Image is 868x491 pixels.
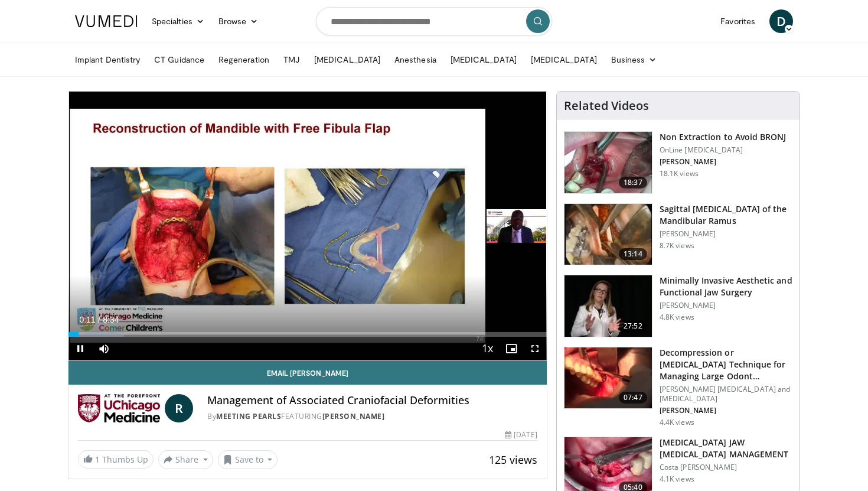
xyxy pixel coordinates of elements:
[216,411,281,421] a: Meeting Pearls
[505,430,537,440] div: [DATE]
[68,92,547,361] video-js: Video Player
[387,48,443,71] a: Anesthesia
[660,437,792,460] h3: [MEDICAL_DATA] JAW [MEDICAL_DATA] MANAGEMENT
[619,177,647,188] span: 18:37
[68,48,147,71] a: Implant Dentistry
[660,347,792,382] h3: Decompression or [MEDICAL_DATA] Technique for Managing Large Odont…
[564,275,792,337] a: 27:52 Minimally Invasive Aesthetic and Functional Jaw Surgery [PERSON_NAME] 4.8K views
[660,157,787,167] p: [PERSON_NAME]
[218,450,278,469] button: Save to
[660,145,787,155] p: OnLine [MEDICAL_DATA]
[78,394,160,422] img: Meeting Pearls
[619,320,647,332] span: 27:52
[68,361,547,385] a: Email [PERSON_NAME]
[619,392,647,404] span: 07:47
[660,301,792,310] p: [PERSON_NAME]
[769,9,793,33] a: D
[316,7,552,35] input: Search topics, interventions
[564,275,652,337] img: 1ww8P7J3lsYwbWkn4xMDoxOjBrO-I4W8.150x105_q85_crop-smart_upscale.jpg
[660,275,792,298] h3: Minimally Invasive Aesthetic and Functional Jaw Surgery
[75,15,138,27] img: VuMedi Logo
[147,48,211,71] a: CT Guidance
[489,453,537,467] span: 125 views
[145,9,211,33] a: Specialties
[103,315,119,324] span: 8:34
[158,450,213,469] button: Share
[564,132,652,193] img: d93abb04-43be-42ba-9e81-e536ef9811c2.150x105_q85_crop-smart_upscale.jpg
[322,411,385,421] a: [PERSON_NAME]
[564,131,792,194] a: 18:37 Non Extraction to Avoid BRONJ OnLine [MEDICAL_DATA] [PERSON_NAME] 18.1K views
[276,48,307,71] a: TMJ
[79,315,95,324] span: 0:11
[476,337,500,360] button: Playback Rate
[660,131,787,143] h3: Non Extraction to Avoid BRONJ
[660,169,699,178] p: 18.1K views
[211,9,266,33] a: Browse
[619,248,647,260] span: 13:14
[660,229,792,239] p: [PERSON_NAME]
[78,450,154,469] a: 1 Thumbs Up
[564,347,652,409] img: e3d15a41-13de-461b-a0a4-0e295401ac48.150x105_q85_crop-smart_upscale.jpg
[443,48,524,71] a: [MEDICAL_DATA]
[68,337,92,360] button: Pause
[165,394,193,422] a: R
[713,9,762,33] a: Favorites
[307,48,387,71] a: [MEDICAL_DATA]
[524,48,604,71] a: [MEDICAL_DATA]
[98,315,100,324] span: /
[564,99,649,113] h4: Related Videos
[660,406,792,415] p: [PERSON_NAME]
[660,241,694,251] p: 8.7K views
[523,337,547,360] button: Fullscreen
[660,385,792,404] p: [PERSON_NAME] [MEDICAL_DATA] and [MEDICAL_DATA]
[604,48,664,71] a: Business
[500,337,523,360] button: Enable picture-in-picture mode
[564,203,792,266] a: 13:14 Sagittal [MEDICAL_DATA] of the Mandibular Ramus [PERSON_NAME] 8.7K views
[68,332,547,337] div: Progress Bar
[660,418,694,427] p: 4.4K views
[207,394,537,407] h4: Management of Associated Craniofacial Deformities
[660,463,792,472] p: Costa [PERSON_NAME]
[564,204,652,265] img: 1493d02e-5b6b-4ea1-9cd8-a791b1fd3be8.150x105_q85_crop-smart_upscale.jpg
[92,337,116,360] button: Mute
[207,411,537,422] div: By FEATURING
[95,454,100,465] span: 1
[660,474,694,484] p: 4.1K views
[564,347,792,427] a: 07:47 Decompression or [MEDICAL_DATA] Technique for Managing Large Odont… [PERSON_NAME] [MEDICAL_...
[660,203,792,227] h3: Sagittal [MEDICAL_DATA] of the Mandibular Ramus
[211,48,276,71] a: Regeneration
[660,313,694,322] p: 4.8K views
